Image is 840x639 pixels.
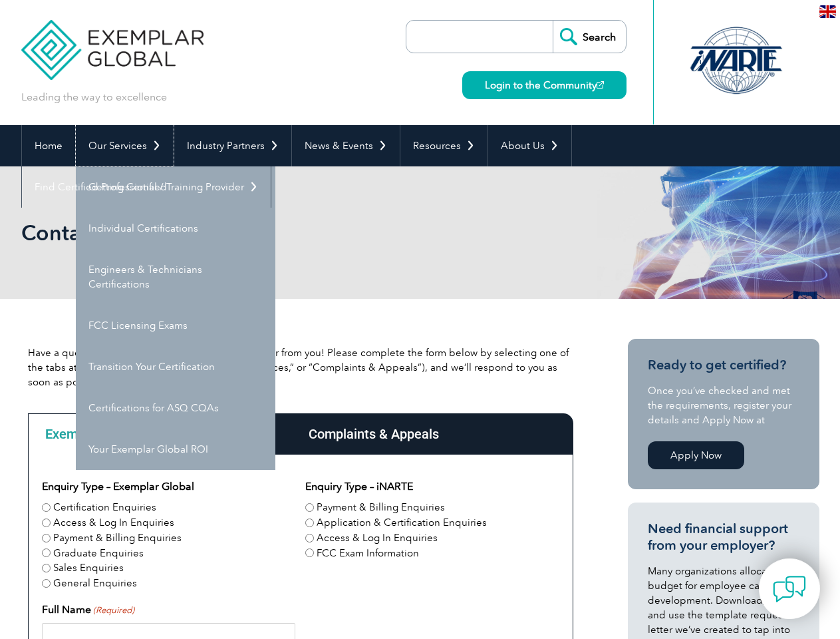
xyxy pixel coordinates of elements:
[28,345,573,389] p: Have a question or feedback for us? We’d love to hear from you! Please complete the form below by...
[21,90,167,105] p: Leading the way to excellence
[22,166,271,208] a: Find Certified Professional / Training Provider
[42,479,194,495] legend: Enquiry Type – Exemplar Global
[53,576,137,591] label: General Enquiries
[553,21,626,53] input: Search
[53,546,144,561] label: Graduate Enquiries
[317,500,445,515] label: Payment & Billing Enquiries
[28,413,159,455] div: Exemplar Global
[292,125,400,166] a: News & Events
[76,208,275,249] a: Individual Certifications
[22,125,75,166] a: Home
[291,413,456,455] div: Complaints & Appeals
[317,515,487,531] label: Application & Certification Enquiries
[174,125,291,166] a: Industry Partners
[400,125,488,166] a: Resources
[76,429,275,470] a: Your Exemplar Global ROI
[488,125,571,166] a: About Us
[648,357,799,373] h3: Ready to get certified?
[773,572,806,606] img: contact-chat.png
[53,500,156,515] label: Certification Enquiries
[76,249,275,305] a: Engineers & Technicians Certifications
[76,387,275,429] a: Certifications for ASQ CQAs
[42,602,134,618] label: Full Name
[305,479,413,495] legend: Enquiry Type – iNARTE
[76,125,174,166] a: Our Services
[317,546,419,561] label: FCC Exam Information
[597,81,604,89] img: open_square.png
[648,441,744,469] a: Apply Now
[53,560,124,576] label: Sales Enquiries
[76,305,275,346] a: FCC Licensing Exams
[819,5,836,18] img: en
[53,531,182,546] label: Payment & Billing Enquiries
[21,220,532,246] h1: Contact Us
[53,515,174,531] label: Access & Log In Enquiries
[76,346,275,387] a: Transition Your Certification
[317,531,438,546] label: Access & Log In Enquiries
[648,383,799,427] p: Once you’ve checked and met the requirements, register your details and Apply Now at
[462,71,627,99] a: Login to the Community
[92,604,134,617] span: (Required)
[648,521,799,554] h3: Need financial support from your employer?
